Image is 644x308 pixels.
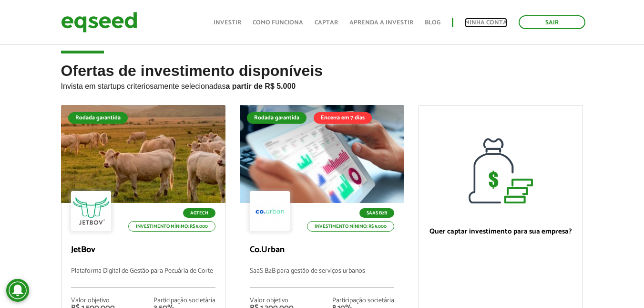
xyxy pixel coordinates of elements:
[214,20,241,26] a: Investir
[153,297,215,304] div: Participação societária
[349,20,413,26] a: Aprenda a investir
[315,20,338,26] a: Captar
[68,112,128,124] div: Rodada garantida
[250,245,394,255] p: Co.Urban
[128,221,215,232] p: Investimento mínimo: R$ 5.000
[465,20,507,26] a: Minha conta
[314,112,372,124] div: Encerra em 7 dias
[250,267,394,288] p: SaaS B2B para gestão de serviços urbanos
[71,267,215,288] p: Plataforma Digital de Gestão para Pecuária de Corte
[71,297,115,304] div: Valor objetivo
[71,245,215,255] p: JetBov
[253,20,303,26] a: Como funciona
[247,112,307,124] div: Rodada garantida
[519,15,585,29] a: Sair
[425,20,440,26] a: Blog
[61,63,583,105] h2: Ofertas de investimento disponíveis
[183,208,215,218] p: Agtech
[429,227,573,236] p: Quer captar investimento para sua empresa?
[226,82,296,90] strong: a partir de R$ 5.000
[307,221,394,232] p: Investimento mínimo: R$ 5.000
[359,208,394,218] p: SaaS B2B
[332,297,394,304] div: Participação societária
[61,79,583,91] p: Invista em startups criteriosamente selecionadas
[250,297,294,304] div: Valor objetivo
[61,10,137,35] img: EqSeed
